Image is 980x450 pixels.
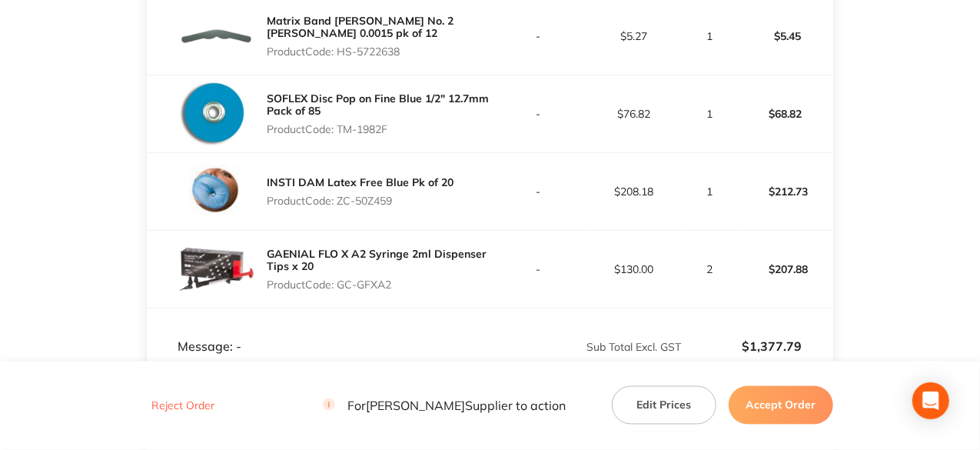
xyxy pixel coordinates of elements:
[729,386,833,425] button: Accept Order
[738,251,832,288] p: $207.88
[491,108,586,120] p: -
[491,263,586,275] p: -
[267,14,453,40] a: Matrix Band [PERSON_NAME] No. 2 [PERSON_NAME] 0.0015 pk of 12
[267,123,490,135] p: Product Code: TM-1982F
[683,185,736,198] p: 1
[323,398,566,413] p: For [PERSON_NAME] Supplier to action
[738,18,832,55] p: $5.45
[147,399,219,413] button: Reject Order
[178,153,254,230] img: MmtpazhsZA
[267,92,489,118] a: SOFLEX Disc Pop on Fine Blue 1/2" 12.7mm Pack of 85
[491,341,682,353] p: Sub Total Excl. GST
[147,308,490,355] td: Message: -
[683,263,736,275] p: 2
[683,108,736,120] p: 1
[738,173,832,210] p: $212.73
[738,95,832,132] p: $68.82
[912,382,949,419] div: Open Intercom Messenger
[178,231,254,308] img: cmtkbTM4dA
[267,175,453,189] a: INSTI DAM Latex Free Blue Pk of 20
[267,45,490,58] p: Product Code: HS-5722638
[586,30,681,42] p: $5.27
[586,263,681,275] p: $130.00
[683,30,736,42] p: 1
[586,185,681,198] p: $208.18
[683,339,802,353] p: $1,377.79
[178,75,254,152] img: dnhiYnRvcw
[586,108,681,120] p: $76.82
[267,278,490,291] p: Product Code: GC-GFXA2
[491,30,586,42] p: -
[612,386,716,425] button: Edit Prices
[267,195,453,207] p: Product Code: ZC-50Z459
[491,185,586,198] p: -
[267,247,487,273] a: GAENIAL FLO X A2 Syringe 2ml Dispenser Tips x 20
